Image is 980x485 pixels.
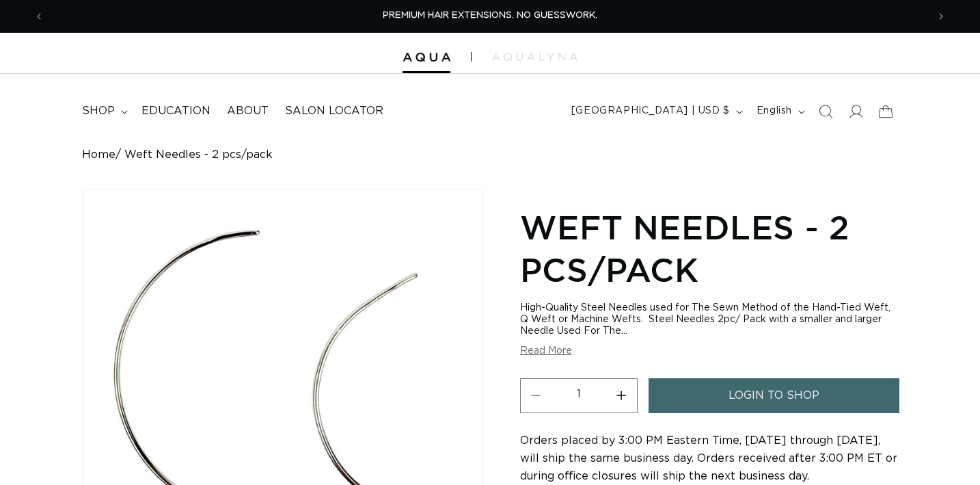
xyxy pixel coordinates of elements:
button: Read More [520,345,572,357]
a: login to shop [649,378,899,413]
button: English [748,99,811,124]
span: PREMIUM HAIR EXTENSIONS. NO GUESSWORK. [383,11,597,20]
a: About [219,96,277,127]
span: Salon Locator [285,104,383,118]
span: Orders placed by 3:00 PM Eastern Time, [DATE] through [DATE], will ship the same business day. Or... [520,435,897,482]
span: login to shop [729,378,819,413]
span: [GEOGRAPHIC_DATA] | USD $ [571,104,730,118]
div: High-Quality Steel Needles used for The Sewn Method of the Hand-Tied Weft, Q Weft or Machine Weft... [520,302,898,337]
a: Salon Locator [277,96,392,127]
img: Aqua Hair Extensions [403,53,450,62]
a: Home [82,148,115,161]
img: aqualyna.com [492,53,577,61]
span: shop [82,104,115,118]
summary: Search [811,96,841,127]
a: Education [133,96,219,127]
summary: shop [74,96,133,127]
button: Next announcement [926,3,956,29]
button: Previous announcement [24,3,54,29]
button: [GEOGRAPHIC_DATA] | USD $ [563,99,748,124]
span: Education [141,104,210,118]
span: Weft Needles - 2 pcs/pack [124,148,273,161]
h1: Weft Needles - 2 pcs/pack [520,206,898,291]
nav: breadcrumbs [82,148,898,161]
span: About [227,104,269,118]
span: English [757,104,792,118]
